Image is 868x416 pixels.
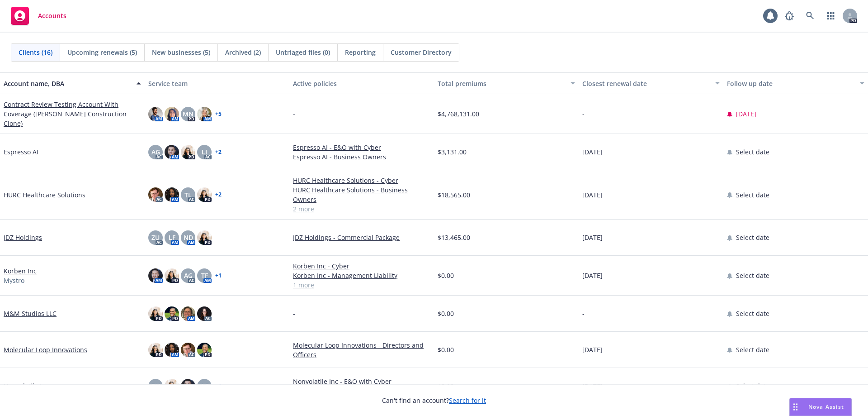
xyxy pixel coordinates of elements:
[438,79,565,88] div: Total premiums
[4,266,37,276] a: Korben Inc
[289,72,434,94] button: Active policies
[7,3,70,29] a: Accounts
[582,271,603,280] span: [DATE]
[4,345,87,354] a: Molecular Loop Innovations
[215,111,222,117] a: + 5
[4,147,38,157] a: Espresso AI
[151,381,160,391] span: DK
[151,233,160,242] span: ZU
[582,381,603,391] span: [DATE]
[582,109,585,119] span: -
[345,48,376,57] span: Reporting
[183,109,193,119] span: MN
[434,72,579,94] button: Total premiums
[293,377,430,386] a: Nonvolatile Inc - E&O with Cyber
[276,48,330,57] span: Untriaged files (0)
[165,145,179,159] img: photo
[582,147,603,157] span: [DATE]
[184,233,193,242] span: ND
[152,48,210,57] span: New businesses (5)
[200,381,209,391] span: AG
[808,403,844,411] span: Nova Assist
[215,273,222,278] a: + 1
[293,176,430,185] a: HURC Healthcare Solutions - Cyber
[736,345,769,354] span: Select date
[165,107,179,121] img: photo
[293,185,430,204] a: HURC Healthcare Solutions - Business Owners
[582,345,603,354] span: [DATE]
[4,309,57,318] a: M&M Studios LLC
[215,192,222,197] a: + 2
[736,147,769,157] span: Select date
[148,268,163,283] img: photo
[197,230,212,245] img: photo
[184,271,193,280] span: AG
[202,147,207,157] span: LI
[727,79,854,88] div: Follow up date
[4,79,131,88] div: Account name, DBA
[165,343,179,357] img: photo
[197,107,212,121] img: photo
[801,7,819,25] a: Search
[151,147,160,157] span: AG
[438,271,454,280] span: $0.00
[4,276,24,285] span: Mystro
[148,306,163,321] img: photo
[197,187,212,202] img: photo
[38,12,66,19] span: Accounts
[293,204,430,214] a: 2 more
[582,190,603,200] span: [DATE]
[293,143,430,152] a: Espresso AI - E&O with Cyber
[165,187,179,202] img: photo
[736,190,769,200] span: Select date
[165,306,179,321] img: photo
[293,280,430,290] a: 1 more
[67,48,137,57] span: Upcoming renewals (5)
[582,309,585,318] span: -
[293,152,430,162] a: Espresso AI - Business Owners
[181,306,195,321] img: photo
[293,309,295,318] span: -
[293,233,430,242] a: JDZ Holdings - Commercial Package
[438,233,470,242] span: $13,465.00
[293,109,295,119] span: -
[579,72,723,94] button: Closest renewal date
[293,271,430,280] a: Korben Inc - Management Liability
[736,271,769,280] span: Select date
[736,233,769,242] span: Select date
[169,233,175,242] span: LF
[225,48,261,57] span: Archived (2)
[4,100,141,128] a: Contract Review Testing Account With Coverage ([PERSON_NAME] Construction Clone)
[165,379,179,393] img: photo
[4,381,49,391] a: Nonvolatile Inc
[184,190,192,200] span: TL
[438,381,454,391] span: $0.00
[293,261,430,271] a: Korben Inc - Cyber
[438,190,470,200] span: $18,565.00
[391,48,452,57] span: Customer Directory
[723,72,868,94] button: Follow up date
[736,309,769,318] span: Select date
[145,72,289,94] button: Service team
[438,109,479,119] span: $4,768,131.00
[822,7,840,25] a: Switch app
[293,340,430,359] a: Molecular Loop Innovations - Directors and Officers
[215,383,222,389] a: + 1
[165,268,179,283] img: photo
[181,379,195,393] img: photo
[148,187,163,202] img: photo
[197,343,212,357] img: photo
[201,271,208,280] span: TF
[449,396,486,405] a: Search for it
[4,233,42,242] a: JDZ Holdings
[582,233,603,242] span: [DATE]
[148,107,163,121] img: photo
[736,109,756,119] span: [DATE]
[438,147,467,157] span: $3,131.00
[382,396,486,405] span: Can't find an account?
[181,343,195,357] img: photo
[780,7,798,25] a: Report a Bug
